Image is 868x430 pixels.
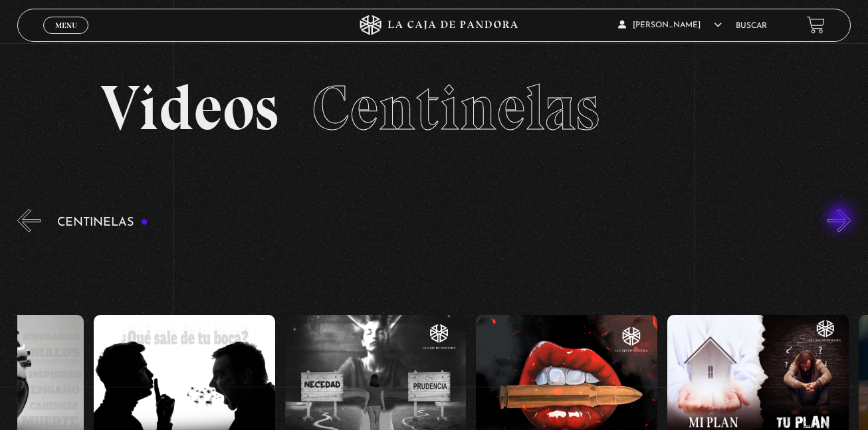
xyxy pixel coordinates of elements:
[55,21,77,29] span: Menu
[827,209,851,232] button: Next
[618,21,722,29] span: [PERSON_NAME]
[17,209,41,232] button: Previous
[807,16,825,34] a: View your shopping cart
[736,22,767,30] a: Buscar
[312,70,599,146] span: Centinelas
[51,33,82,42] span: Cerrar
[100,77,767,140] h2: Videos
[57,216,148,229] h3: Centinelas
